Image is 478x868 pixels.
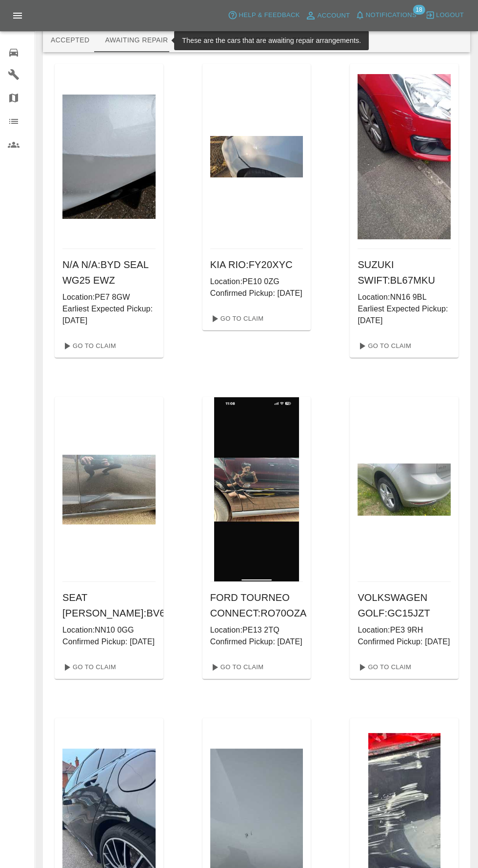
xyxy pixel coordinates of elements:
button: Paid [279,29,322,52]
p: Location: PE7 8GW [62,291,156,303]
p: Confirmed Pickup: [DATE] [210,288,303,299]
p: Location: NN16 9BL [358,291,451,303]
button: Logout [423,8,466,23]
button: Open drawer [6,4,29,27]
p: Location: PE13 2TQ [210,624,303,636]
p: Earliest Expected Pickup: [DATE] [62,303,156,327]
a: Go To Claim [206,659,266,675]
p: Earliest Expected Pickup: [DATE] [358,303,451,327]
span: Account [318,10,350,21]
h6: N/A N/A : BYD SEAL WG25 EWZ [62,257,156,288]
a: Go To Claim [59,338,119,354]
h6: SEAT [PERSON_NAME] : BV69HVW [62,590,156,621]
p: Confirmed Pickup: [DATE] [62,636,156,648]
button: Notifications [353,8,419,23]
p: Location: NN10 0GG [62,624,156,636]
a: Account [302,8,353,23]
button: Repaired [227,29,279,52]
a: Go To Claim [206,311,266,327]
h6: KIA RIO : FY20XYC [210,257,303,272]
button: In Repair [176,29,227,52]
p: Confirmed Pickup: [DATE] [210,636,303,648]
a: Go To Claim [354,659,414,675]
button: Accepted [43,29,97,52]
h6: FORD TOURNEO CONNECT : RO70OZA [210,590,303,621]
h6: SUZUKI SWIFT : BL67MKU [358,257,451,288]
p: Location: PE10 0ZG [210,276,303,288]
span: Help & Feedback [239,10,299,21]
button: Awaiting Repair [97,29,176,52]
span: Logout [436,10,464,21]
p: Confirmed Pickup: [DATE] [358,636,451,648]
button: Help & Feedback [225,8,302,23]
a: Go To Claim [59,659,119,675]
span: 18 [413,5,425,15]
h6: VOLKSWAGEN GOLF : GC15JZT [358,590,451,621]
span: Notifications [366,10,417,21]
p: Location: PE3 9RH [358,624,451,636]
a: Go To Claim [354,338,414,354]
